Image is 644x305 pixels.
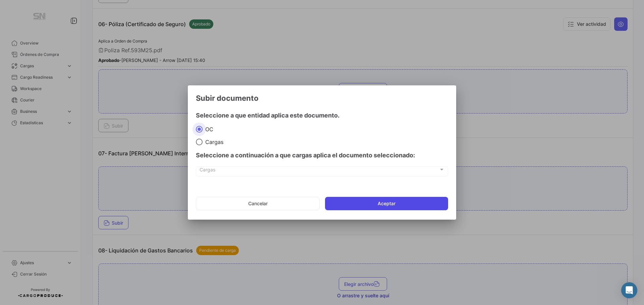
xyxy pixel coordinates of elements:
span: OC [203,126,213,133]
h4: Seleccione a continuación a que cargas aplica el documento seleccionado: [196,151,448,160]
h3: Subir documento [196,93,448,103]
h4: Seleccione a que entidad aplica este documento. [196,111,448,120]
button: Cancelar [196,197,320,210]
span: Cargas [200,168,439,174]
div: Abrir Intercom Messenger [621,282,637,298]
span: Cargas [203,139,223,145]
button: Aceptar [325,197,448,210]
